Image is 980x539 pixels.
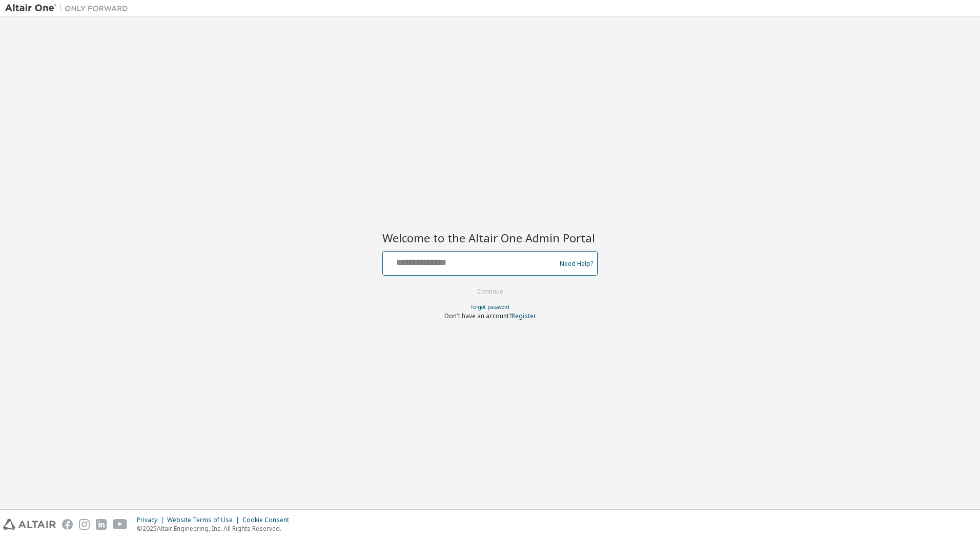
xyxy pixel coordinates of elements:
h2: Welcome to the Altair One Admin Portal [382,231,598,245]
div: Privacy [137,516,167,524]
img: facebook.svg [62,519,73,530]
span: Don't have an account? [444,312,512,320]
a: Register [512,312,536,320]
div: Cookie Consent [242,516,295,524]
div: Website Terms of Use [167,516,242,524]
img: instagram.svg [79,519,90,530]
img: altair_logo.svg [3,519,56,530]
p: © 2025 Altair Engineering, Inc. All Rights Reserved. [137,524,295,533]
img: linkedin.svg [96,519,107,530]
img: youtube.svg [113,519,128,530]
a: Need Help? [560,263,593,264]
img: Altair One [5,3,133,13]
a: Forgot password [471,303,509,310]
